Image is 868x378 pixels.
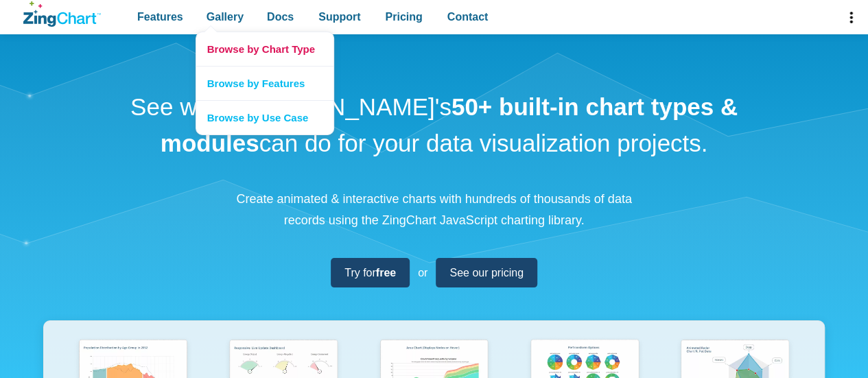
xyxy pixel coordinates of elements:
a: See our pricing [436,258,537,287]
a: ZingChart Logo. Click to return to the homepage [23,1,101,27]
span: or [418,263,427,282]
p: Create animated & interactive charts with hundreds of thousands of data records using the ZingCha... [228,189,640,231]
span: Docs [267,8,294,26]
span: Gallery [207,8,244,26]
span: Support [318,8,360,26]
a: Browse by Use Case [196,100,333,134]
span: Features [137,8,183,26]
span: Pricing [385,8,422,26]
span: Try for [344,263,396,282]
span: Contact [447,8,489,26]
a: Browse by Features [196,66,333,100]
h1: See what [PERSON_NAME]'s can do for your data visualization projects. [126,89,743,161]
a: Browse by Chart Type [196,32,333,66]
a: Try forfree [331,258,410,287]
strong: free [376,267,396,279]
span: See our pricing [449,263,524,282]
strong: 50+ built-in chart types & modules [161,93,738,156]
